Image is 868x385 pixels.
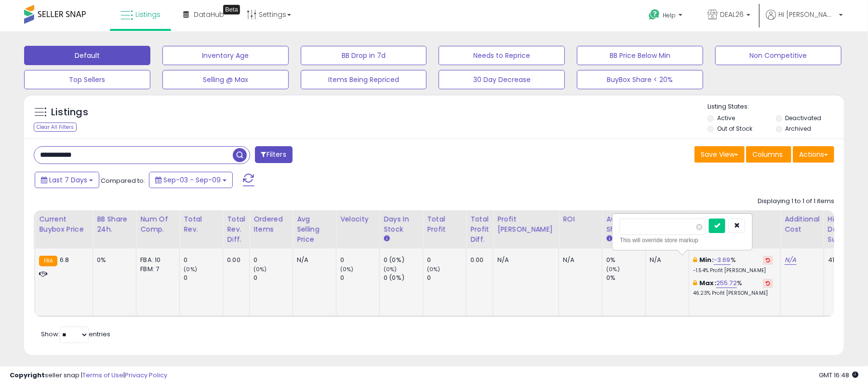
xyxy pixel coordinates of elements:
[828,214,863,245] div: Historical Days Of Supply
[135,10,160,19] span: Listings
[51,106,88,119] h5: Listings
[717,124,752,133] label: Out of Stock
[24,46,150,65] button: Default
[693,214,776,224] div: Markup on Cost
[427,265,441,273] small: (0%)
[301,70,427,89] button: Items Being Repriced
[184,265,197,273] small: (0%)
[254,256,293,264] div: 0
[699,278,716,288] b: Max:
[785,255,796,265] a: N/A
[97,256,129,264] div: 0%
[563,214,598,224] div: ROI
[766,10,843,31] a: Hi [PERSON_NAME]
[82,371,123,380] a: Terms of Use
[223,5,240,14] div: Tooltip anchor
[758,197,834,206] div: Displaying 1 to 1 of 1 items
[24,70,150,89] button: Top Sellers
[606,265,620,273] small: (0%)
[716,278,737,288] a: 255.72
[693,290,773,297] p: 46.23% Profit [PERSON_NAME]
[97,214,132,234] div: BB Share 24h.
[606,274,645,282] div: 0%
[620,235,745,245] div: This will override store markup
[752,150,783,159] span: Columns
[254,265,267,273] small: (0%)
[694,146,745,163] button: Save View
[255,146,293,163] button: Filters
[340,265,354,273] small: (0%)
[693,279,773,297] div: %
[714,255,731,265] a: -3.69
[10,371,167,380] div: seller snap | |
[384,274,423,282] div: 0 (0%)
[693,267,773,274] p: -1.54% Profit [PERSON_NAME]
[693,256,773,274] div: %
[819,371,858,380] span: 2025-09-17 16:48 GMT
[184,256,223,264] div: 0
[227,256,242,264] div: 0.00
[10,371,45,380] strong: Copyright
[301,46,427,65] button: BB Drop in 7d
[384,256,423,264] div: 0 (0%)
[384,234,389,243] small: Days In Stock.
[140,265,172,274] div: FBM: 7
[785,214,820,234] div: Additional Cost
[340,256,379,264] div: 0
[35,172,99,188] button: Last 7 Days
[470,214,489,245] div: Total Profit Diff.
[689,210,781,248] th: The percentage added to the cost of goods (COGS) that forms the calculator for Min & Max prices.
[384,265,397,273] small: (0%)
[297,214,332,245] div: Avg Selling Price
[663,11,676,19] span: Help
[497,256,551,264] div: N/A
[699,255,714,264] b: Min:
[793,146,834,163] button: Actions
[340,274,379,282] div: 0
[497,214,555,234] div: Profit [PERSON_NAME]
[708,102,844,111] p: Listing States:
[340,214,375,224] div: Velocity
[577,70,703,89] button: BuyBox Share < 20%
[140,214,175,234] div: Num of Comp.
[427,214,462,234] div: Total Profit
[746,146,791,163] button: Columns
[786,124,812,133] label: Archived
[786,114,822,122] label: Deactivated
[163,175,221,185] span: Sep-03 - Sep-09
[606,214,641,234] div: Avg BB Share
[427,256,466,264] div: 0
[162,46,289,65] button: Inventory Age
[577,46,703,65] button: BB Price Below Min
[641,1,692,31] a: Help
[34,123,77,132] div: Clear All Filters
[715,46,841,65] button: Non Competitive
[439,46,565,65] button: Needs to Reprice
[149,172,233,188] button: Sep-03 - Sep-09
[254,274,293,282] div: 0
[470,256,486,264] div: 0.00
[606,256,645,264] div: 0%
[227,214,245,245] div: Total Rev. Diff.
[427,274,466,282] div: 0
[49,175,87,185] span: Last 7 Days
[194,10,224,19] span: DataHub
[184,274,223,282] div: 0
[563,256,595,264] div: N/A
[648,9,660,21] i: Get Help
[39,256,57,266] small: FBA
[828,256,860,264] div: 41.60
[439,70,565,89] button: 30 Day Decrease
[717,114,735,122] label: Active
[720,10,744,19] span: DEAL26
[162,70,289,89] button: Selling @ Max
[60,255,69,264] span: 6.8
[778,10,836,19] span: Hi [PERSON_NAME]
[606,234,612,243] small: Avg BB Share.
[125,371,167,380] a: Privacy Policy
[254,214,289,234] div: Ordered Items
[384,214,419,234] div: Days In Stock
[101,176,145,185] span: Compared to:
[650,256,681,264] div: N/A
[41,330,110,339] span: Show: entries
